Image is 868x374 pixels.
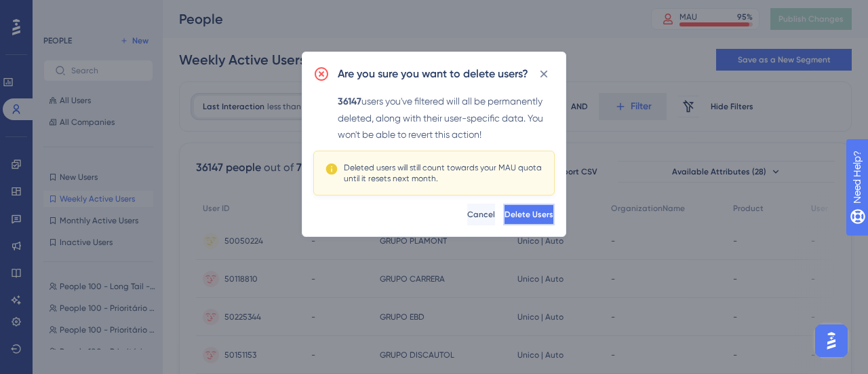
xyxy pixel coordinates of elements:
[344,162,543,184] div: Deleted users will still count towards your MAU quota until it resets next month.
[338,93,555,143] div: users you've filtered will all be permanently deleted, along with their user-specific data. You w...
[505,209,553,220] span: Delete Users
[338,66,528,82] h2: Are you sure you want to delete users?
[811,320,852,361] iframe: UserGuiding AI Assistant Launcher
[338,96,361,107] span: 36147
[467,209,495,220] span: Cancel
[32,3,85,20] span: Need Help?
